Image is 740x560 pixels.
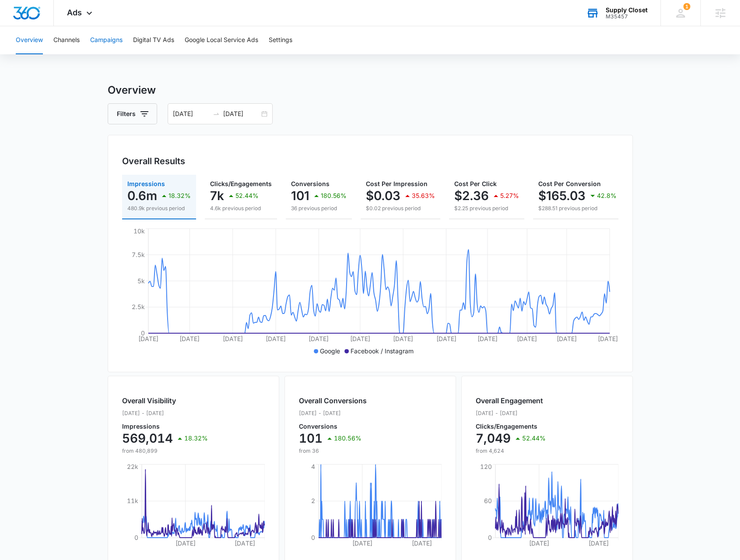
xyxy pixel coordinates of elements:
tspan: [DATE] [352,539,372,547]
p: 36 previous period [291,204,347,212]
p: 4.6k previous period [210,204,272,212]
tspan: [DATE] [477,335,497,342]
p: 7,049 [476,431,511,445]
button: Campaigns [90,26,123,54]
p: 0.6m [127,189,157,203]
span: Clicks/Engagements [210,180,272,187]
tspan: 0 [140,329,144,337]
span: Ads [67,8,82,17]
p: 7k [210,189,224,203]
button: Channels [53,26,80,54]
p: from 36 [299,447,367,455]
span: swap-right [213,110,220,117]
tspan: [DATE] [517,335,537,342]
p: [DATE] - [DATE] [476,409,546,417]
div: notifications count [683,3,690,10]
p: 35.63% [412,193,435,199]
tspan: 0 [487,534,491,541]
tspan: [DATE] [350,335,370,342]
p: 180.56% [321,193,347,199]
div: account id [606,14,648,20]
p: $0.02 previous period [366,204,435,212]
p: 18.32% [184,435,208,441]
span: 1 [683,3,690,10]
tspan: [DATE] [138,335,158,342]
p: 101 [299,431,323,445]
span: Cost Per Conversion [538,180,601,187]
tspan: 0 [311,534,315,541]
p: Facebook / Instagram [351,346,414,356]
h2: Overall Visibility [122,395,208,406]
p: from 4,624 [476,447,546,455]
tspan: [DATE] [222,335,242,342]
span: Cost Per Impression [366,180,428,187]
button: Overview [16,26,43,54]
tspan: 0 [134,534,138,541]
tspan: 22k [126,463,138,470]
p: Clicks/Engagements [476,423,546,430]
h2: Overall Engagement [476,395,546,406]
tspan: [DATE] [309,335,329,342]
p: 5.27% [500,193,519,199]
button: Filters [108,103,157,124]
div: account name [606,7,648,14]
tspan: [DATE] [598,335,618,342]
tspan: 4 [311,463,315,470]
h2: Overall Conversions [299,395,367,406]
tspan: 11k [126,497,138,504]
p: [DATE] - [DATE] [122,409,208,417]
tspan: 60 [484,497,491,504]
button: Settings [269,26,292,54]
tspan: [DATE] [529,539,549,547]
tspan: [DATE] [436,335,456,342]
tspan: 2 [311,497,315,504]
span: Cost Per Click [454,180,497,187]
button: Digital TV Ads [133,26,174,54]
p: $165.03 [538,189,586,203]
p: 569,014 [122,431,173,445]
p: 101 [291,189,309,203]
p: [DATE] - [DATE] [299,409,367,417]
p: 42.8% [597,193,617,199]
span: to [213,110,220,117]
span: Conversions [291,180,330,187]
tspan: [DATE] [235,539,255,547]
p: 52.44% [522,435,546,441]
p: $2.25 previous period [454,204,519,212]
tspan: [DATE] [588,539,608,547]
p: $2.36 [454,189,489,203]
tspan: 10k [133,227,144,235]
p: 180.56% [334,435,361,441]
p: 52.44% [235,193,259,199]
input: Start date [173,109,209,119]
p: 18.32% [168,193,191,199]
p: Google [320,346,340,356]
tspan: [DATE] [411,539,431,547]
p: Conversions [299,423,367,430]
input: End date [223,109,260,119]
span: Impressions [127,180,165,187]
tspan: 5k [137,277,144,284]
tspan: [DATE] [175,539,195,547]
p: $0.03 [366,189,400,203]
p: Impressions [122,423,208,430]
p: from 480,899 [122,447,208,455]
tspan: [DATE] [265,335,285,342]
tspan: 2.5k [131,303,144,310]
button: Google Local Service Ads [185,26,258,54]
tspan: 7.5k [131,251,144,258]
tspan: [DATE] [179,335,200,342]
tspan: [DATE] [556,335,576,342]
p: 480.9k previous period [127,204,191,212]
h3: Overview [108,82,633,98]
h3: Overall Results [122,155,185,168]
p: $288.51 previous period [538,204,617,212]
tspan: 120 [480,463,491,470]
tspan: [DATE] [393,335,413,342]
